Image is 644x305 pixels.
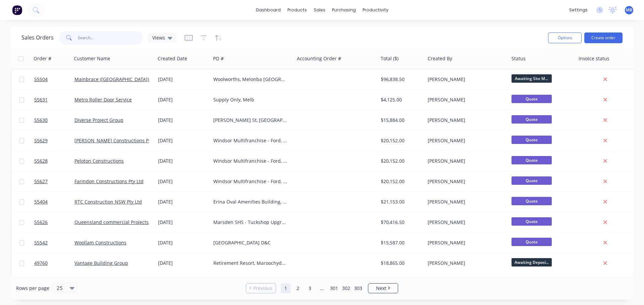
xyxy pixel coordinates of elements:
[158,178,208,185] div: [DATE]
[78,31,143,45] input: Search...
[329,5,359,15] div: purchasing
[512,156,552,164] span: Quote
[34,212,74,232] a: 55626
[428,117,502,124] div: [PERSON_NAME]
[329,283,339,293] a: Page 301
[341,283,351,293] a: Page 302
[359,5,392,15] div: productivity
[74,239,126,246] a: Woollam Constructions
[512,74,552,83] span: Awaiting Site M...
[158,199,208,205] div: [DATE]
[381,260,420,266] div: $18,865.00
[213,137,288,144] div: Windsor Multifranchise - Ford, [PERSON_NAME] & KIA
[34,158,48,164] span: 55628
[566,5,591,15] div: settings
[428,158,502,164] div: [PERSON_NAME]
[74,199,142,205] a: RTC Construction NSW Pty Ltd
[381,96,420,103] div: $4,125.00
[74,76,149,82] a: Mainbrace ([GEOGRAPHIC_DATA])
[512,136,552,144] span: Quote
[74,117,123,123] a: Diverse Project Group
[246,285,276,292] a: Previous page
[34,274,74,294] a: 55625
[213,55,224,62] div: PO #
[368,285,398,292] a: Next page
[381,137,420,144] div: $20,152.00
[381,178,420,185] div: $20,152.00
[381,76,420,83] div: $96,838.50
[74,137,161,144] a: [PERSON_NAME] Constructions Pty Ltd
[152,34,165,41] span: Views
[512,115,552,124] span: Quote
[213,239,288,246] div: [GEOGRAPHIC_DATA] D&C
[281,283,291,293] a: Page 1 is your current page
[548,32,582,43] button: Options
[34,233,74,253] a: 55542
[158,55,187,62] div: Created Date
[34,192,74,212] a: 55404
[158,158,208,164] div: [DATE]
[74,219,149,225] a: Queensland commercial Projects
[584,32,623,43] button: Create order
[213,219,288,226] div: Marsden SHS - Tuckshop Upgrade
[381,117,420,124] div: $15,884.00
[158,117,208,124] div: [DATE]
[74,55,110,62] div: Customer Name
[34,131,74,151] a: 55629
[12,5,22,15] img: Factory
[213,117,288,124] div: [PERSON_NAME] St, [GEOGRAPHIC_DATA]
[34,260,48,266] span: 49760
[158,76,208,83] div: [DATE]
[512,217,552,226] span: Quote
[243,283,401,293] ul: Pagination
[34,199,48,205] span: 55404
[428,96,502,103] div: [PERSON_NAME]
[34,90,74,110] a: 55631
[213,199,288,205] div: Erina Oval Amenities Building, [GEOGRAPHIC_DATA]
[428,178,502,185] div: [PERSON_NAME]
[253,285,272,292] span: Previous
[381,219,420,226] div: $70,416.50
[158,219,208,226] div: [DATE]
[428,260,502,266] div: [PERSON_NAME]
[34,96,48,103] span: 55631
[579,55,609,62] div: Invoice status
[284,5,310,15] div: products
[381,239,420,246] div: $15,587.00
[512,95,552,103] span: Quote
[34,137,48,144] span: 55629
[34,110,74,130] a: 55630
[293,283,303,293] a: Page 2
[213,76,288,83] div: Woolworths, Melonba [GEOGRAPHIC_DATA]
[213,96,288,103] div: Supply Only, Melb
[158,137,208,144] div: [DATE]
[512,197,552,205] span: Quote
[512,258,552,266] span: Awaiting Deposi...
[34,69,74,89] a: 55504
[381,55,398,62] div: Total ($)
[158,96,208,103] div: [DATE]
[305,283,315,293] a: Page 3
[253,5,284,15] a: dashboard
[310,5,329,15] div: sales
[16,285,49,292] span: Rows per page
[74,260,128,266] a: Vantage Building Group
[158,260,208,266] div: [DATE]
[34,178,48,185] span: 55627
[381,199,420,205] div: $21,153.00
[317,283,327,293] a: Jump forward
[512,55,526,62] div: Status
[34,76,48,83] span: 55504
[353,283,363,293] a: Page 303
[21,34,54,41] h1: Sales Orders
[34,219,48,226] span: 55626
[626,7,632,13] span: MB
[428,239,502,246] div: [PERSON_NAME]
[74,158,124,164] a: Peloton Constructions
[34,239,48,246] span: 55542
[34,171,74,192] a: 55627
[428,219,502,226] div: [PERSON_NAME]
[74,96,132,103] a: Metro Roller Door Service
[158,239,208,246] div: [DATE]
[213,158,288,164] div: Windsor Multifranchise - Ford, [PERSON_NAME] & KIA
